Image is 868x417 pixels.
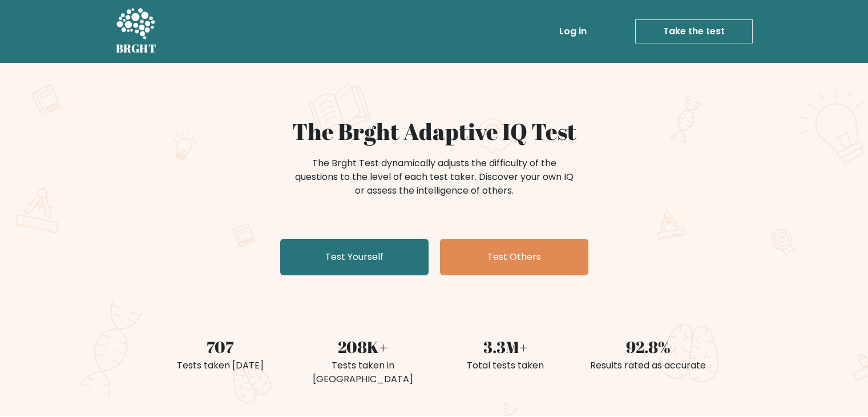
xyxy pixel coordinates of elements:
[440,239,588,275] a: Test Others
[635,19,753,43] a: Take the test
[555,20,591,43] a: Log in
[298,335,427,359] div: 208K+
[156,359,285,372] div: Tests taken [DATE]
[441,335,570,359] div: 3.3M+
[298,359,427,386] div: Tests taken in [GEOGRAPHIC_DATA]
[292,157,577,198] div: The Brght Test dynamically adjusts the difficulty of the questions to the level of each test take...
[116,42,157,55] h5: BRGHT
[584,335,713,359] div: 92.8%
[441,359,570,372] div: Total tests taken
[584,359,713,372] div: Results rated as accurate
[280,239,429,275] a: Test Yourself
[156,118,713,145] h1: The Brght Adaptive IQ Test
[116,5,157,58] a: BRGHT
[156,335,285,359] div: 707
